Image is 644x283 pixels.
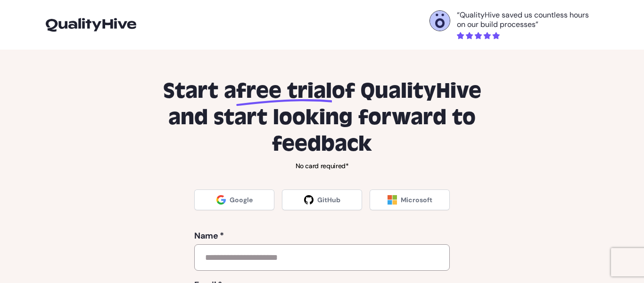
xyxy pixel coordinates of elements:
p: No card required* [149,161,495,171]
a: GitHub [282,189,362,210]
img: Otelli Design [430,11,450,31]
span: Google [230,195,253,205]
span: of QualityHive and start looking forward to feedback [168,78,481,157]
a: Microsoft [370,189,450,210]
a: Google [194,189,274,210]
label: Name * [194,229,450,242]
span: free trial [236,78,332,104]
span: Start a [163,78,236,104]
span: Microsoft [401,195,432,205]
span: GitHub [317,195,340,205]
p: “QualityHive saved us countless hours on our build processes” [457,10,598,29]
img: logo-icon [46,18,136,31]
